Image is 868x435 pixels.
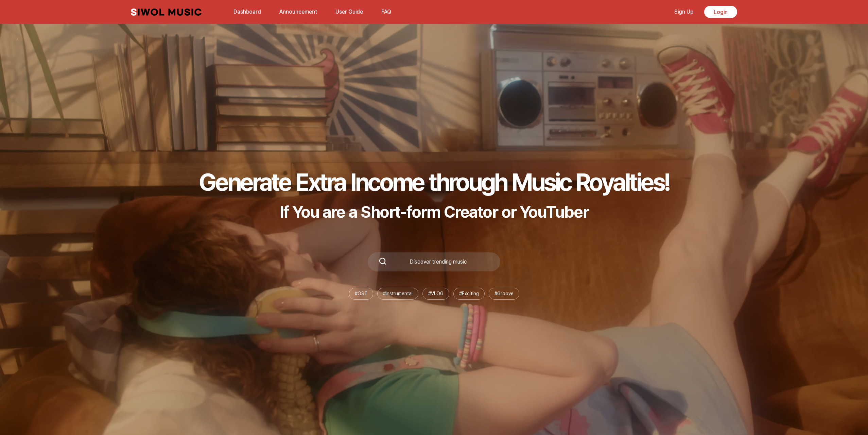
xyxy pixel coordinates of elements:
[275,4,321,19] a: Announcement
[670,4,697,19] a: Sign Up
[349,288,373,300] li: # OST
[199,202,669,222] p: If You are a Short-form Creator or YouTuber
[453,288,485,300] li: # Exciting
[199,167,669,197] h1: Generate Extra Income through Music Royalties!
[704,6,737,18] a: Login
[331,4,367,19] a: User Guide
[377,288,418,300] li: # Instrumental
[387,259,489,265] div: Discover trending music
[489,288,519,300] li: # Groove
[422,288,449,300] li: # VLOG
[377,4,395,20] button: FAQ
[229,4,265,19] a: Dashboard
